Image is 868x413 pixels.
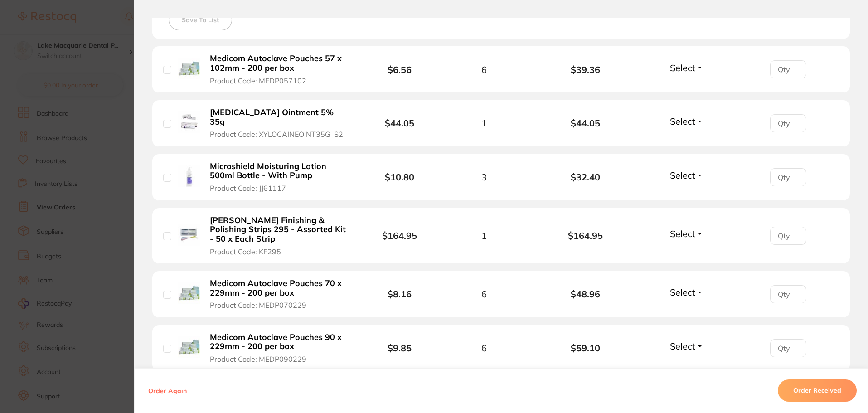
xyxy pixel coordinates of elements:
img: Xylocaine Ointment 5% 35g [178,111,200,133]
input: Qty [770,285,806,303]
img: Medicom Autoclave Pouches 57 x 102mm - 200 per box [178,58,200,80]
b: $9.85 [388,342,412,354]
span: Product Code: XYLOCAINEOINT35G_S2 [210,130,343,138]
button: Medicom Autoclave Pouches 90 x 229mm - 200 per box Product Code: MEDP090229 [207,332,353,364]
b: $6.56 [388,64,412,75]
span: Product Code: JJ61117 [210,184,286,192]
span: Product Code: MEDP090229 [210,355,306,363]
span: 1 [481,118,487,128]
b: $44.05 [535,118,636,128]
span: Select [670,340,695,352]
button: Order Again [145,387,189,395]
b: $59.10 [535,343,636,353]
button: Select [667,340,706,352]
button: Medicom Autoclave Pouches 57 x 102mm - 200 per box Product Code: MEDP057102 [207,53,353,85]
b: Microshield Moisturing Lotion 500ml Bottle - With Pump [210,162,350,180]
span: 3 [481,172,487,182]
input: Qty [770,60,806,78]
span: 6 [481,64,487,75]
img: Microshield Moisturing Lotion 500ml Bottle - With Pump [178,165,200,187]
button: Select [667,228,706,239]
b: Medicom Autoclave Pouches 90 x 229mm - 200 per box [210,333,350,351]
button: Microshield Moisturing Lotion 500ml Bottle - With Pump Product Code: JJ61117 [207,161,353,193]
b: $10.80 [385,171,414,183]
button: Select [667,170,706,181]
b: [MEDICAL_DATA] Ointment 5% 35g [210,108,350,126]
img: Hawe Finishing & Polishing Strips 295 - Assorted Kit - 50 x Each Strip [178,224,200,246]
img: Medicom Autoclave Pouches 90 x 229mm - 200 per box [178,336,200,358]
span: Select [670,287,695,298]
button: Select [667,62,706,73]
button: Order Received [778,380,857,402]
span: Product Code: MEDP070229 [210,301,306,309]
img: Medicom Autoclave Pouches 70 x 229mm - 200 per box [178,282,200,304]
input: Qty [770,227,806,245]
button: Medicom Autoclave Pouches 70 x 229mm - 200 per box Product Code: MEDP070229 [207,278,353,310]
b: $8.16 [388,288,412,300]
input: Qty [770,339,806,357]
button: Select [667,116,706,127]
button: [PERSON_NAME] Finishing & Polishing Strips 295 - Assorted Kit - 50 x Each Strip Product Code: KE295 [207,215,353,256]
span: Select [670,62,695,73]
span: Select [670,116,695,127]
span: Select [670,228,695,239]
button: Save To List [169,10,232,30]
input: Qty [770,168,806,186]
b: $48.96 [535,289,636,299]
button: Select [667,287,706,298]
span: 6 [481,343,487,353]
b: [PERSON_NAME] Finishing & Polishing Strips 295 - Assorted Kit - 50 x Each Strip [210,216,350,244]
b: $39.36 [535,64,636,75]
button: [MEDICAL_DATA] Ointment 5% 35g Product Code: XYLOCAINEOINT35G_S2 [207,107,353,139]
b: Medicom Autoclave Pouches 70 x 229mm - 200 per box [210,279,350,297]
b: $164.95 [382,230,417,241]
span: Product Code: KE295 [210,248,281,256]
b: $164.95 [535,230,636,241]
span: Product Code: MEDP057102 [210,77,306,85]
b: Medicom Autoclave Pouches 57 x 102mm - 200 per box [210,54,350,73]
input: Qty [770,114,806,132]
span: Select [670,170,695,181]
b: $44.05 [385,117,414,129]
span: 1 [481,230,487,241]
b: $32.40 [535,172,636,182]
span: 6 [481,289,487,299]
